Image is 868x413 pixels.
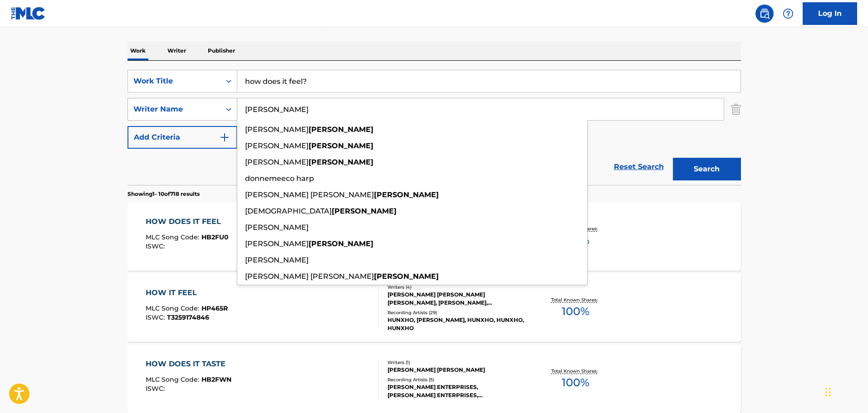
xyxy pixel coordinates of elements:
[309,239,373,248] strong: [PERSON_NAME]
[146,304,201,312] span: MLC Song Code :
[562,374,589,391] span: 100 %
[332,207,397,215] strong: [PERSON_NAME]
[823,369,868,413] iframe: Chat Widget
[146,375,201,384] span: MLC Song Code :
[146,287,228,298] div: HOW IT FEEL
[387,309,525,316] div: Recording Artists ( 29 )
[146,359,231,369] div: HOW DOES IT TASTE
[779,5,797,23] div: Help
[201,233,229,241] span: HB2FU0
[205,41,238,60] p: Publisher
[128,203,741,271] a: HOW DOES IT FEELMLC Song Code:HB2FU0ISWC:Writers (1)[PERSON_NAME] [PERSON_NAME]Recording Artists ...
[146,242,167,250] span: ISWC :
[374,272,439,281] strong: [PERSON_NAME]
[245,207,332,215] span: [DEMOGRAPHIC_DATA]
[245,174,314,183] span: donnemeeco harp
[755,5,774,23] a: Public Search
[245,141,309,150] span: [PERSON_NAME]
[245,272,374,281] span: [PERSON_NAME] [PERSON_NAME]
[783,8,794,19] img: help
[11,7,46,20] img: MLC Logo
[128,274,741,342] a: HOW IT FEELMLC Song Code:HP465RISWC:T3259174846Writers (4)[PERSON_NAME] [PERSON_NAME] [PERSON_NAM...
[128,41,148,60] p: Work
[387,316,525,332] div: HUNXHO, [PERSON_NAME], HUNXHO, HUNXHO, HUNXHO
[219,132,230,143] img: 9d2ae6d4665cec9f34b9.svg
[146,384,167,393] span: ISWC :
[309,158,373,166] strong: [PERSON_NAME]
[309,125,373,134] strong: [PERSON_NAME]
[551,296,600,303] p: Total Known Shares:
[562,303,589,320] span: 100 %
[759,8,770,19] img: search
[128,70,741,185] form: Search Form
[133,76,215,87] div: Work Title
[374,190,439,199] strong: [PERSON_NAME]
[201,304,228,312] span: HP465R
[128,126,237,149] button: Add Criteria
[609,157,668,177] a: Reset Search
[245,239,309,248] span: [PERSON_NAME]
[245,190,374,199] span: [PERSON_NAME] [PERSON_NAME]
[673,158,741,180] button: Search
[128,190,200,198] p: Showing 1 - 10 of 718 results
[146,233,201,241] span: MLC Song Code :
[167,313,209,321] span: T3259174846
[387,383,525,399] div: [PERSON_NAME] ENTERPRISES, [PERSON_NAME] ENTERPRISES, [PERSON_NAME] ENTERPRISES, [PERSON_NAME] EN...
[245,223,309,232] span: [PERSON_NAME]
[165,41,189,60] p: Writer
[387,376,525,383] div: Recording Artists ( 5 )
[128,345,741,413] a: HOW DOES IT TASTEMLC Song Code:HB2FWNISWC:Writers (1)[PERSON_NAME] [PERSON_NAME]Recording Artists...
[133,104,215,115] div: Writer Name
[803,2,857,25] a: Log In
[387,284,525,291] div: Writers ( 4 )
[387,366,525,374] div: [PERSON_NAME] [PERSON_NAME]
[245,256,309,264] span: [PERSON_NAME]
[146,313,167,321] span: ISWC :
[201,375,231,384] span: HB2FWN
[387,291,525,307] div: [PERSON_NAME] [PERSON_NAME] [PERSON_NAME], [PERSON_NAME], [PERSON_NAME]
[825,379,831,406] div: Drag
[387,359,525,366] div: Writers ( 1 )
[551,368,600,374] p: Total Known Shares:
[146,216,229,227] div: HOW DOES IT FEEL
[309,141,373,150] strong: [PERSON_NAME]
[245,125,309,134] span: [PERSON_NAME]
[731,98,741,121] img: Delete Criterion
[245,158,309,166] span: [PERSON_NAME]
